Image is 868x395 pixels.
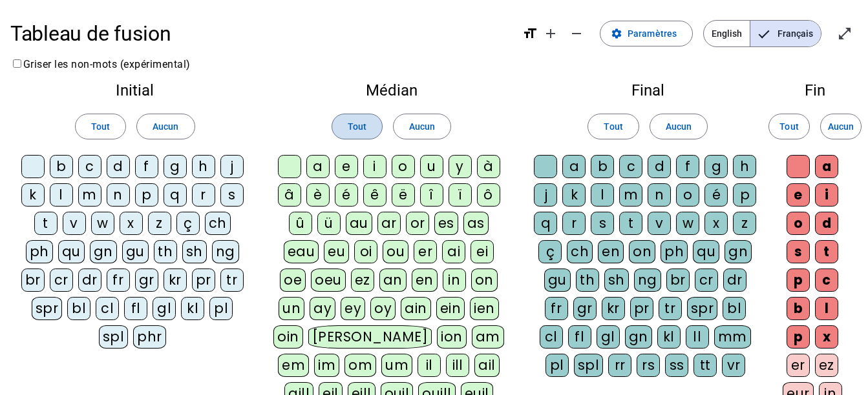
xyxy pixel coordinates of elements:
[354,240,377,263] div: oi
[704,183,728,207] div: é
[650,114,708,139] button: Aucun
[164,183,187,207] div: q
[148,212,171,235] div: z
[562,183,586,207] div: k
[270,83,513,98] h2: Médian
[591,212,614,235] div: s
[598,240,624,263] div: en
[209,297,233,320] div: pl
[676,183,699,207] div: o
[591,155,614,178] div: b
[306,155,330,178] div: a
[409,119,435,134] span: Aucun
[67,297,90,320] div: bl
[379,268,407,292] div: an
[192,183,215,207] div: r
[437,325,467,349] div: ion
[733,155,756,178] div: h
[629,240,655,263] div: on
[628,26,677,41] span: Paramètres
[317,212,341,235] div: ü
[120,212,143,235] div: x
[34,212,58,235] div: t
[181,297,204,320] div: kl
[471,240,494,263] div: ei
[21,268,45,292] div: br
[604,268,629,292] div: sh
[136,114,195,139] button: Aucun
[648,183,671,207] div: n
[50,155,73,178] div: b
[278,354,309,377] div: em
[308,325,432,349] div: [PERSON_NAME]
[723,268,746,292] div: dr
[135,268,158,292] div: gr
[815,297,838,320] div: l
[704,155,728,178] div: g
[471,268,498,292] div: on
[78,155,101,178] div: c
[815,354,838,377] div: ez
[534,183,557,207] div: j
[279,297,304,320] div: un
[676,212,699,235] div: w
[383,240,408,263] div: ou
[704,21,750,46] span: English
[815,268,838,292] div: c
[787,240,810,263] div: s
[306,183,330,207] div: è
[58,240,85,263] div: qu
[442,240,465,263] div: ai
[220,268,244,292] div: tr
[576,268,599,292] div: th
[154,240,177,263] div: th
[412,268,438,292] div: en
[135,155,158,178] div: f
[733,212,756,235] div: z
[768,114,810,139] button: Tout
[289,212,312,235] div: û
[449,183,472,207] div: ï
[135,183,158,207] div: p
[562,212,586,235] div: r
[676,155,699,178] div: f
[522,26,538,41] mat-icon: format_size
[346,212,372,235] div: au
[418,354,441,377] div: il
[381,354,412,377] div: um
[311,268,346,292] div: oeu
[280,268,306,292] div: oe
[278,183,301,207] div: â
[832,21,858,46] button: Entrer en plein écran
[446,354,469,377] div: ill
[477,155,500,178] div: à
[837,26,852,41] mat-icon: open_in_full
[21,83,249,98] h2: Initial
[21,183,45,207] div: k
[608,354,631,377] div: rr
[477,183,500,207] div: ô
[124,297,147,320] div: fl
[13,59,21,68] input: Griser les non-mots (expérimental)
[220,155,244,178] div: j
[657,325,681,349] div: kl
[470,297,499,320] div: ien
[90,240,117,263] div: gn
[661,240,688,263] div: ph
[815,212,838,235] div: d
[573,297,597,320] div: gr
[284,240,319,263] div: eau
[611,28,622,39] mat-icon: settings
[335,155,358,178] div: e
[538,21,564,46] button: Augmenter la taille de la police
[787,297,810,320] div: b
[32,297,63,320] div: spr
[107,183,130,207] div: n
[619,183,642,207] div: m
[725,240,752,263] div: gn
[703,20,821,47] mat-button-toggle-group: Language selection
[543,26,558,41] mat-icon: add
[192,268,215,292] div: pr
[630,297,653,320] div: pr
[534,212,557,235] div: q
